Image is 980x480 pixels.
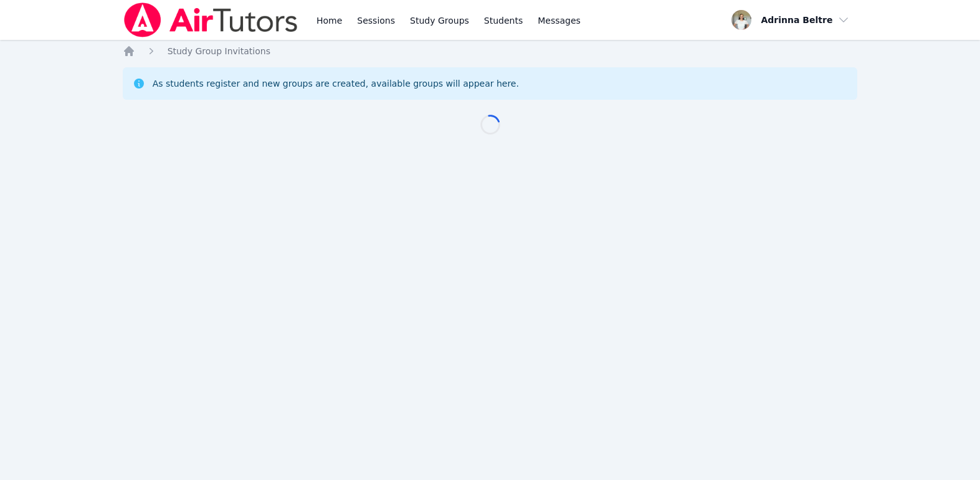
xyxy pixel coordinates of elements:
[123,2,299,37] img: Air Tutors
[153,77,519,90] div: As students register and new groups are created, available groups will appear here.
[123,45,858,57] nav: Breadcrumb
[168,46,270,56] span: Study Group Invitations
[168,45,270,57] a: Study Group Invitations
[538,14,581,27] span: Messages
